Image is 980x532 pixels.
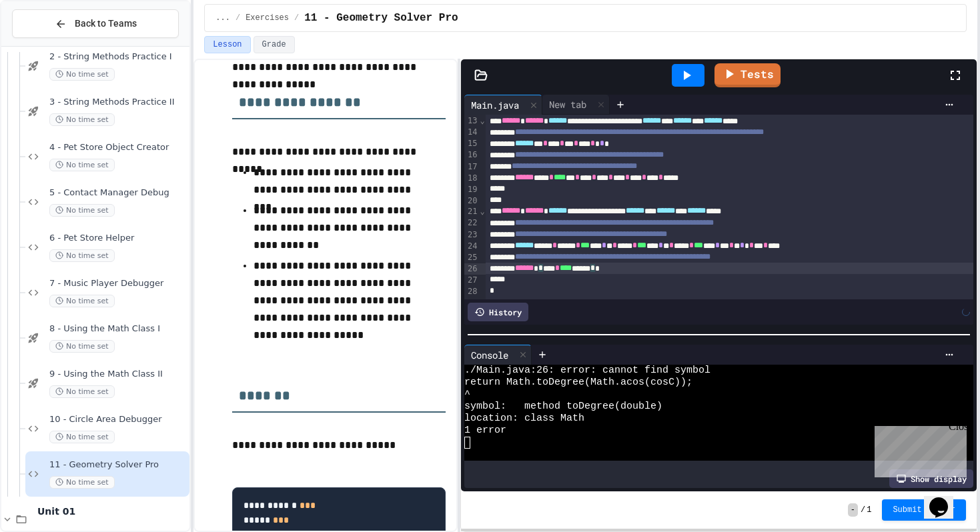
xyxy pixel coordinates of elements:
[75,17,137,31] span: Back to Teams
[49,97,187,108] span: 3 - String Methods Practice II
[49,340,115,353] span: No time set
[246,13,289,23] span: Exercises
[464,217,479,229] div: 22
[49,233,187,244] span: 6 - Pet Store Helper
[464,348,515,362] div: Console
[893,505,955,515] span: Submit Answer
[49,385,115,398] span: No time set
[464,184,479,195] div: 19
[464,252,479,263] div: 25
[848,503,858,517] span: -
[49,369,187,380] span: 9 - Using the Math Class II
[304,10,458,26] span: 11 - Geometry Solver Pro
[542,95,610,115] div: New tab
[254,36,295,53] button: Grade
[464,286,479,297] div: 28
[294,13,299,23] span: /
[464,173,479,184] div: 18
[49,68,115,81] span: No time set
[464,425,506,437] span: 1 error
[924,479,967,519] iframe: chat widget
[464,206,479,217] div: 21
[49,278,187,289] span: 7 - Music Player Debugger
[49,187,187,199] span: 5 - Contact Manager Debug
[49,476,115,489] span: No time set
[464,95,542,115] div: Main.java
[49,295,115,307] span: No time set
[464,389,470,401] span: ^
[542,97,593,111] div: New tab
[882,499,966,521] button: Submit Answer
[49,414,187,425] span: 10 - Circle Area Debugger
[867,505,871,515] span: 1
[464,115,479,127] div: 13
[464,229,479,241] div: 23
[37,505,187,517] span: Unit 01
[235,13,240,23] span: /
[869,421,967,477] iframe: chat widget
[464,377,692,389] span: return Math.toDegree(Math.acos(cosC));
[49,323,187,335] span: 8 - Using the Math Class I
[479,116,485,125] span: Fold line
[464,413,584,425] span: location: class Math
[464,195,479,207] div: 20
[889,469,973,488] div: Show display
[49,159,115,171] span: No time set
[204,36,250,53] button: Lesson
[464,365,710,377] span: ./Main.java:26: error: cannot find symbol
[468,303,528,321] div: History
[49,204,115,217] span: No time set
[215,13,230,23] span: ...
[49,113,115,126] span: No time set
[49,51,187,63] span: 2 - String Methods Practice I
[464,263,479,275] div: 26
[464,241,479,252] div: 24
[464,127,479,138] div: 14
[464,138,479,149] div: 15
[464,149,479,161] div: 16
[464,161,479,173] div: 17
[861,505,865,515] span: /
[5,5,92,85] div: Chat with us now!Close
[464,345,532,365] div: Console
[464,401,662,413] span: symbol: method toDegree(double)
[49,249,115,262] span: No time set
[464,98,526,112] div: Main.java
[49,459,187,471] span: 11 - Geometry Solver Pro
[49,142,187,153] span: 4 - Pet Store Object Creator
[12,9,179,38] button: Back to Teams
[49,431,115,443] span: No time set
[464,275,479,286] div: 27
[714,63,781,87] a: Tests
[479,207,485,216] span: Fold line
